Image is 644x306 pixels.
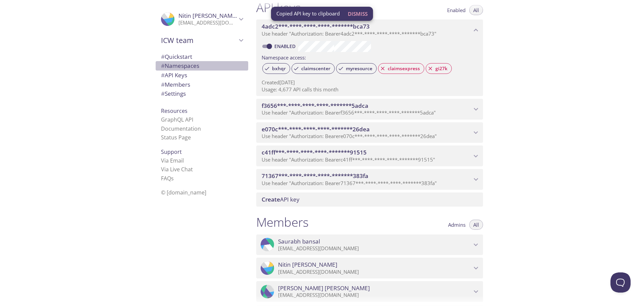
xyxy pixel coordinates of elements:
a: Documentation [161,125,201,132]
span: ICW team [161,36,237,45]
iframe: Help Scout Beacon - Open [610,272,631,293]
button: Admins [444,220,470,230]
div: Nitin Jindal [156,8,248,30]
a: Via Email [161,157,184,164]
div: Nitin Jindal [256,258,483,278]
span: claimscenter [297,65,334,72]
p: [EMAIL_ADDRESS][DOMAIN_NAME] [278,269,472,275]
div: claimscenter [291,63,335,74]
span: bxhqr [268,65,290,72]
p: [EMAIL_ADDRESS][DOMAIN_NAME] [178,19,237,26]
span: s [171,175,174,182]
button: Dismiss [345,7,370,20]
a: FAQ [161,175,174,182]
div: claimsexpress [378,63,424,74]
div: Ketki Limaye [256,281,483,302]
button: All [469,220,483,230]
p: Usage: 4,677 API calls this month [262,86,478,93]
span: Saurabh bansal [278,238,320,245]
div: Create API Key [256,192,483,207]
span: gi27k [431,65,451,72]
span: # [161,90,165,97]
span: Nitin [PERSON_NAME] [278,261,337,268]
span: Create [262,195,280,203]
p: Created [DATE] [262,79,478,86]
div: Saurabh bansal [256,234,483,255]
span: Settings [161,90,186,97]
span: # [161,62,165,70]
span: Copied API key to clipboard [276,10,340,17]
label: Namespace access: [262,52,306,62]
div: myresource [336,63,377,74]
span: Quickstart [161,53,192,60]
div: ICW team [156,32,248,49]
span: Resources [161,107,187,115]
span: claimsexpress [384,65,424,72]
span: Nitin [PERSON_NAME] [178,12,238,19]
div: Namespaces [156,61,248,71]
h1: Members [256,215,309,230]
a: Via Live Chat [161,166,193,173]
span: Namespaces [161,62,199,70]
div: API Keys [156,71,248,80]
div: gi27k [426,63,452,74]
span: [PERSON_NAME] [PERSON_NAME] [278,285,370,292]
div: Members [156,80,248,89]
span: © [DOMAIN_NAME] [161,189,206,196]
span: Support [161,148,182,156]
div: Team Settings [156,89,248,98]
span: myresource [342,65,376,72]
div: Quickstart [156,52,248,61]
a: Enabled [273,43,298,49]
span: Members [161,81,190,88]
p: [EMAIL_ADDRESS][DOMAIN_NAME] [278,292,472,299]
a: Status Page [161,134,191,141]
a: GraphQL API [161,116,193,123]
span: Dismiss [348,9,368,18]
span: # [161,71,165,79]
span: API Keys [161,71,187,79]
span: # [161,81,165,88]
p: [EMAIL_ADDRESS][DOMAIN_NAME] [278,245,472,252]
div: bxhqr [262,63,290,74]
span: API key [262,195,300,203]
span: # [161,53,165,60]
